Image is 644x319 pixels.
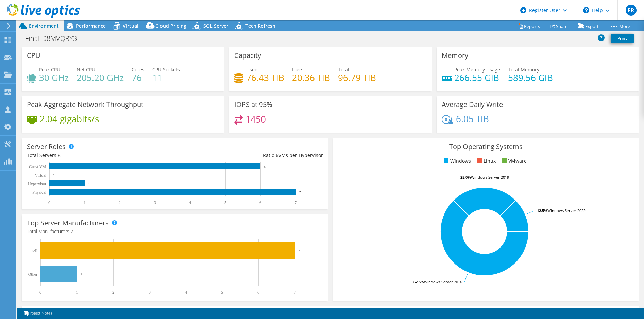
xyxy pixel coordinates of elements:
h4: 205.20 GHz [77,74,124,81]
text: 1 [84,200,86,205]
text: 7 [299,191,301,194]
text: Hypervisor [28,181,46,186]
span: CPU Sockets [152,66,180,73]
text: Dell [30,249,37,253]
a: More [604,21,635,31]
h4: 1450 [245,115,266,123]
text: 3 [149,290,151,295]
text: Virtual [35,173,47,178]
span: ER [626,5,637,16]
h4: 11 [152,74,180,81]
a: Reports [513,21,545,31]
text: 6 [259,200,261,205]
text: 5 [224,200,226,205]
h3: Average Daily Write [442,101,503,108]
h3: Top Server Manufacturers [27,219,109,227]
text: 6 [264,165,266,169]
tspan: 62.5% [413,279,424,284]
h1: Final-D8MVQRY3 [22,35,87,42]
span: 2 [70,228,73,235]
text: 2 [112,290,114,295]
text: 3 [154,200,156,205]
h4: 2.04 gigabits/s [40,115,99,123]
span: Used [246,66,258,73]
li: Windows [442,157,471,165]
span: 8 [58,152,61,158]
text: 7 [294,290,296,295]
tspan: Windows Server 2022 [547,208,586,213]
h4: 20.36 TiB [292,74,330,81]
text: Other [28,272,37,277]
h4: 30 GHz [39,74,69,81]
tspan: 25.0% [460,175,471,180]
text: 0 [39,290,41,295]
tspan: Windows Server 2016 [424,279,462,284]
text: 6 [257,290,259,295]
svg: \n [583,7,589,13]
text: 1 [80,272,82,276]
tspan: Windows Server 2019 [471,175,509,180]
span: Cloud Pricing [155,22,186,29]
div: Total Servers: [27,151,175,159]
span: Peak Memory Usage [454,66,500,73]
text: 1 [88,182,90,186]
span: Environment [29,22,59,29]
text: 5 [221,290,223,295]
h3: CPU [27,52,40,59]
span: Free [292,66,302,73]
h3: IOPS at 95% [234,101,272,108]
tspan: 12.5% [537,208,547,213]
h3: Peak Aggregate Network Throughput [27,101,143,108]
text: 7 [298,249,300,253]
text: 1 [76,290,78,295]
span: Net CPU [77,66,95,73]
span: Virtual [123,22,138,29]
h4: 266.55 GiB [454,74,500,81]
span: 6 [276,152,278,158]
text: 4 [189,200,191,205]
text: Physical [32,190,46,195]
span: Performance [76,22,106,29]
h3: Capacity [234,52,261,59]
span: Cores [132,66,145,73]
h3: Server Roles [27,143,66,150]
text: 7 [295,200,297,205]
span: Peak CPU [39,66,60,73]
h4: 76 [132,74,145,81]
h3: Top Operating Systems [338,143,634,150]
a: Print [611,34,634,43]
h3: Memory [442,52,468,59]
li: Linux [475,157,496,165]
div: Ratio: VMs per Hypervisor [175,151,323,159]
span: Total [338,66,349,73]
h4: 6.05 TiB [456,115,489,123]
h4: 96.79 TiB [338,74,376,81]
a: Project Notes [18,309,57,318]
h4: 76.43 TiB [246,74,284,81]
a: Export [573,21,604,31]
text: Guest VM [29,164,46,169]
h4: Total Manufacturers: [27,228,323,235]
h4: 589.56 GiB [508,74,553,81]
span: Tech Refresh [245,22,275,29]
a: Share [545,21,573,31]
text: 0 [48,200,50,205]
span: Total Memory [508,66,539,73]
text: 0 [53,174,54,177]
text: 4 [185,290,187,295]
text: 2 [119,200,121,205]
li: VMware [500,157,527,165]
span: SQL Server [203,22,228,29]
